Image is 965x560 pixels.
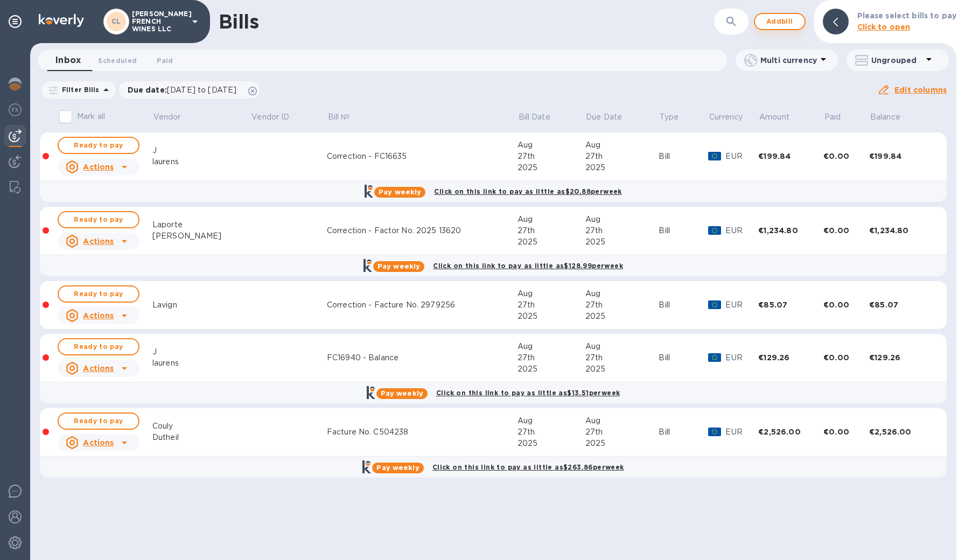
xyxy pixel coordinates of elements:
[327,225,518,236] div: Correction - Factor No. 2025 13620
[152,219,251,230] div: Laporte
[83,237,114,246] u: Actions
[857,23,911,31] b: Click to open
[98,55,137,66] span: Scheduled
[153,111,195,123] span: Vendor
[585,151,659,162] div: 27th
[824,111,855,123] span: Paid
[518,214,585,225] div: Aug
[55,53,81,68] span: Inbox
[518,352,585,363] div: 27th
[759,111,803,123] span: Amount
[39,14,84,27] img: Logo
[67,340,130,353] span: Ready to pay
[167,86,236,94] span: [DATE] to [DATE]
[327,352,518,363] div: FC16940 - Balance
[585,352,659,363] div: 27th
[586,111,622,123] p: Due Date
[67,139,130,152] span: Ready to pay
[518,139,585,151] div: Aug
[758,151,823,162] div: €199.84
[725,151,758,162] p: EUR
[58,338,139,355] button: Ready to pay
[758,352,823,363] div: €129.26
[586,111,636,123] span: Due Date
[585,139,659,151] div: Aug
[518,341,585,352] div: Aug
[585,438,659,449] div: 2025
[518,426,585,438] div: 27th
[518,311,585,322] div: 2025
[518,225,585,236] div: 27th
[9,103,22,116] img: Foreign exchange
[376,464,419,472] b: Pay weekly
[869,299,934,310] div: €85.07
[83,364,114,373] u: Actions
[58,412,139,430] button: Ready to pay
[518,415,585,426] div: Aug
[377,262,420,270] b: Pay weekly
[869,352,934,363] div: €129.26
[824,111,841,123] p: Paid
[152,299,251,311] div: Lavign
[518,438,585,449] div: 2025
[327,426,518,438] div: Facture No. C504238
[518,299,585,311] div: 27th
[585,415,659,426] div: Aug
[219,10,258,33] h1: Bills
[758,299,823,310] div: €85.07
[754,13,806,30] button: Addbill
[857,11,956,20] b: Please select bills to pay
[659,299,708,311] div: Bill
[153,111,181,123] p: Vendor
[823,151,869,162] div: €0.00
[869,225,934,236] div: €1,234.80
[381,389,423,397] b: Pay weekly
[585,426,659,438] div: 27th
[67,288,130,300] span: Ready to pay
[894,86,947,94] u: Edit columns
[152,230,251,242] div: [PERSON_NAME]
[659,426,708,438] div: Bill
[911,508,965,560] div: Chat Widget
[871,55,922,66] p: Ungrouped
[585,341,659,352] div: Aug
[870,111,914,123] span: Balance
[518,236,585,248] div: 2025
[823,299,869,310] div: €0.00
[119,81,260,99] div: Due date:[DATE] to [DATE]
[432,463,624,471] b: Click on this link to pay as little as $263.86 per week
[585,236,659,248] div: 2025
[132,10,186,33] p: [PERSON_NAME] FRENCH WINES LLC
[251,111,289,123] p: Vendor ID
[58,285,139,303] button: Ready to pay
[823,426,869,437] div: €0.00
[659,151,708,162] div: Bill
[327,299,518,311] div: Correction - Facture No. 2979256
[758,426,823,437] div: €2,526.00
[725,299,758,311] p: EUR
[111,17,121,25] b: CL
[4,11,26,32] div: Pin categories
[518,363,585,375] div: 2025
[585,214,659,225] div: Aug
[436,389,620,397] b: Click on this link to pay as little as $13.51 per week
[58,85,100,94] p: Filter Bills
[152,346,251,358] div: J
[327,151,518,162] div: Correction - FC16635
[759,111,789,123] p: Amount
[725,225,758,236] p: EUR
[379,188,421,196] b: Pay weekly
[152,156,251,167] div: laurens
[328,111,364,123] span: Bill №
[67,415,130,428] span: Ready to pay
[128,85,242,95] p: Due date :
[764,15,796,28] span: Add bill
[152,421,251,432] div: Couly
[709,111,743,123] p: Currency
[585,363,659,375] div: 2025
[659,352,708,363] div: Bill
[519,111,564,123] span: Bill Date
[152,145,251,156] div: J
[83,163,114,171] u: Actions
